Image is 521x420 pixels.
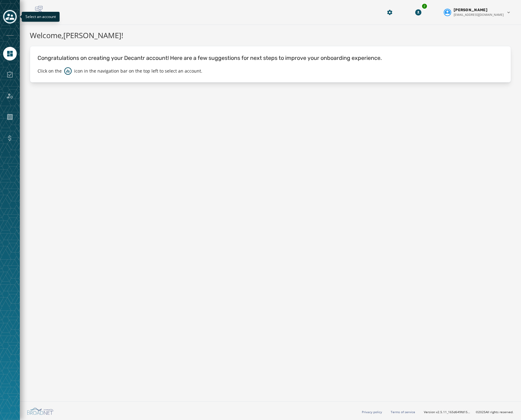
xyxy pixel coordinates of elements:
[30,30,511,41] h1: Welcome, [PERSON_NAME] !
[413,7,424,18] button: Download Menu
[38,54,503,62] p: Congratulations on creating your Decantr account! Here are a few suggestions for next steps to im...
[454,12,504,17] span: [EMAIL_ADDRESS][DOMAIN_NAME]
[436,410,471,414] span: v2.5.11_165d649fd1592c218755210ebffa1e5a55c3084e
[3,47,17,60] a: Navigate to Home
[384,7,395,18] button: Manage global settings
[454,7,487,12] span: [PERSON_NAME]
[476,410,514,414] span: © 2025 All rights reserved.
[362,410,382,414] a: Privacy policy
[74,68,202,74] p: icon in the navigation bar on the top left to select an account.
[391,410,415,414] a: Terms of service
[38,68,62,74] p: Click on the
[441,5,514,20] button: User settings
[421,3,428,9] div: 2
[25,14,56,19] span: Select an account
[424,410,471,414] span: Version
[3,10,17,24] button: Toggle account select drawer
